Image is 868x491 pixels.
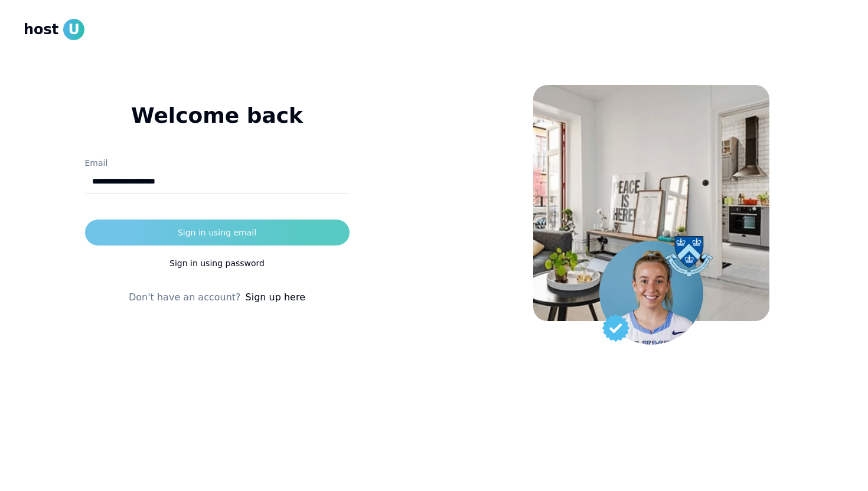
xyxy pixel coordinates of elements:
img: Student [599,241,703,345]
span: U [63,19,84,40]
button: Sign in using email [85,220,350,245]
span: host [24,20,58,39]
img: Columbia university [665,236,713,277]
a: hostU [24,19,84,40]
a: Sign up here [246,290,305,305]
label: Email [85,158,108,168]
h1: Welcome back [85,104,350,127]
span: Don't have an account? [129,290,241,305]
div: Sign in using email [178,227,256,238]
img: House Background [533,85,769,321]
button: Sign in using password [85,250,350,276]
